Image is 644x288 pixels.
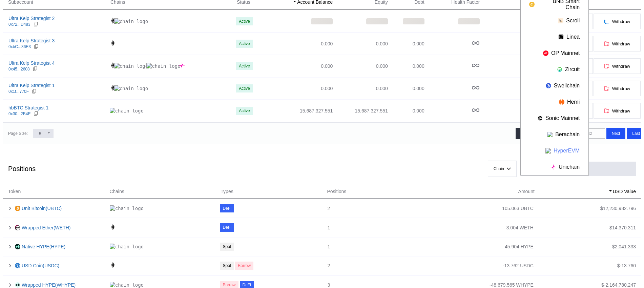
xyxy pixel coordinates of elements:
img: chain logo [110,40,116,46]
img: chain logo [146,63,180,69]
img: chain logo [545,148,551,153]
button: Linea [521,29,588,45]
div: Spot [223,263,231,268]
img: chain logo [114,85,148,91]
span: Chain [494,166,504,171]
td: 0.000 [266,33,333,55]
div: $ 14,370.311 [609,225,636,231]
td: 15,687,327.551 [266,100,333,122]
div: Active [239,64,250,68]
div: 0x45...2608 [8,67,30,71]
span: Token [8,188,21,195]
div: DeFi [223,225,231,230]
div: 45.904 HYPE [505,244,534,250]
td: 0.000 [388,77,425,100]
img: chain logo [179,62,185,68]
span: Withdraw [612,64,630,69]
a: Wrapped Ether(WETH) [22,225,70,231]
img: ubtc.jpg [15,206,20,211]
div: hbBTC Strategist 1 [8,105,48,111]
img: chain logo [110,224,116,230]
div: 2 [327,205,425,211]
div: 1 [327,244,425,250]
div: Ultra Kelp Strategist 1 [8,82,55,88]
span: Last [632,131,640,136]
button: Withdraw [593,103,641,119]
div: $ -2,164,780.247 [601,282,636,288]
img: chain logo [110,244,144,250]
a: Unit Bitcoin(UBTC) [22,205,62,211]
td: 0.000 [266,55,333,77]
span: Withdraw [612,41,630,46]
div: Ultra Kelp Strategist 3 [8,38,55,44]
td: 0.000 [388,55,425,77]
span: Withdraw [612,108,630,114]
button: First [516,128,534,139]
div: 3.004 WETH [506,225,534,231]
img: chain logo [558,34,564,40]
img: chain logo [110,18,116,24]
div: $ -13.760 [617,263,636,269]
button: HyperEVM [521,143,588,159]
img: chain logo [550,164,556,170]
img: chain logo [110,108,144,114]
img: chain logo [559,99,564,105]
img: chain logo [114,18,148,24]
button: Chain [488,161,517,177]
div: 0x30...2B4E [8,111,30,116]
img: chain logo [558,18,563,23]
div: $ 2,041.333 [612,244,636,250]
a: Native HYPE(HYPE) [22,244,65,250]
div: 0x72...D483 [8,22,30,27]
img: chain logo [547,132,553,137]
img: hyperliquid.jpg [15,244,20,249]
td: 0.000 [333,33,388,55]
button: Scroll [521,13,588,29]
div: Borrow [223,283,236,287]
td: 15,687,327.551 [333,100,388,122]
button: Withdraw [593,80,641,97]
div: Active [239,86,250,91]
div: Active [239,108,250,113]
button: Zircuit [521,61,588,78]
img: chain logo [546,83,551,88]
div: Ultra Kelp Strategist 4 [8,60,55,66]
div: Borrow [238,263,251,268]
div: 105.063 UBTC [502,205,534,211]
div: Active [239,19,250,24]
img: chain logo [543,50,548,56]
div: Page Size: [8,131,28,136]
div: DeFi [243,283,251,287]
td: 0.000 [333,55,388,77]
span: Types [221,188,233,195]
img: chain logo [110,205,144,211]
img: chain logo [110,62,116,68]
td: 0.000 [266,77,333,100]
button: Withdraw [593,58,641,74]
div: -13.762 USDC [503,263,534,269]
img: chain logo [529,2,535,7]
button: OP Mainnet [521,45,588,61]
a: Wrapped HYPE(WHYPE) [22,282,76,288]
img: chain logo [537,116,543,121]
td: 0.000 [388,100,425,122]
span: Positions [327,188,346,195]
img: pending [604,19,609,24]
button: Withdraw [593,36,641,52]
td: 0.000 [333,77,388,100]
div: -48,679.565 WHYPE [490,282,534,288]
div: 1 [327,225,425,231]
button: Swellchain [521,78,588,94]
div: 0x1f...770F [8,89,29,94]
button: Berachain [521,126,588,143]
td: 0.000 [388,33,425,55]
img: chain logo [557,67,562,72]
div: DeFi [223,206,231,211]
div: 2 [327,263,425,269]
div: $ 12,230,982.796 [600,205,636,211]
img: _UP3jBsi_400x400.jpg [15,282,20,288]
button: pendingWithdraw [593,13,641,29]
span: Withdraw [612,86,630,91]
img: usdc.png [15,263,20,268]
img: chain logo [110,85,116,91]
